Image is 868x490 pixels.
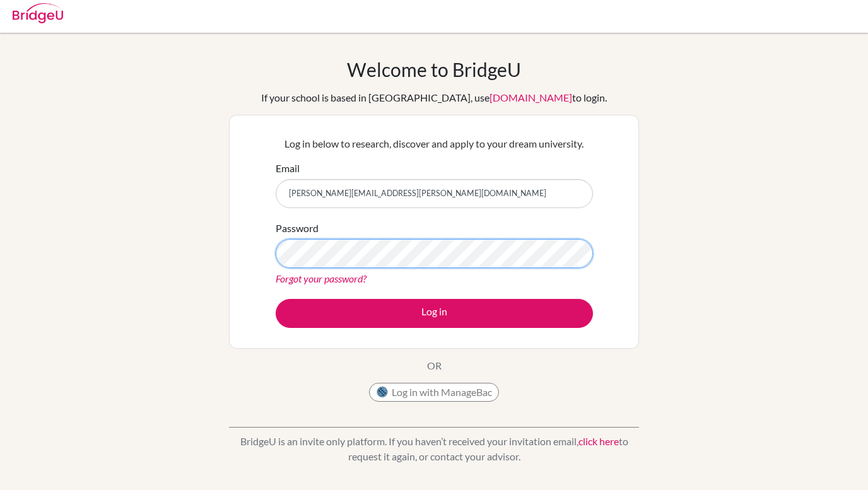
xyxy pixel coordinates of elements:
[369,383,499,402] button: Log in with ManageBac
[490,91,572,103] a: [DOMAIN_NAME]
[427,358,442,373] p: OR
[229,434,639,464] p: BridgeU is an invite only platform. If you haven’t received your invitation email, to request it ...
[276,136,593,151] p: Log in below to research, discover and apply to your dream university.
[13,3,63,23] img: Bridge-U
[578,435,619,447] a: click here
[276,299,593,328] button: Log in
[276,221,319,236] label: Password
[261,90,607,105] div: If your school is based in [GEOGRAPHIC_DATA], use to login.
[347,58,521,81] h1: Welcome to BridgeU
[276,161,300,176] label: Email
[276,272,367,284] a: Forgot your password?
